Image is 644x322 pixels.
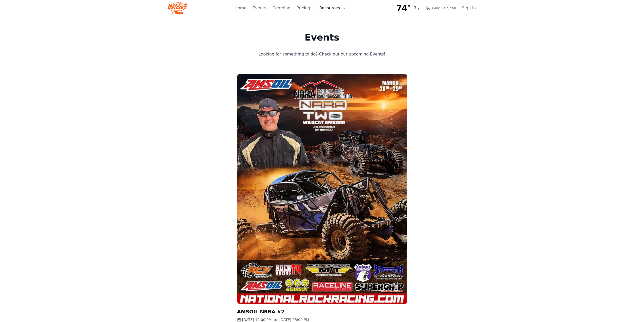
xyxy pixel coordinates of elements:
[272,5,290,11] a: Camping
[238,51,406,58] p: Looking for something to do? Check out our upcoming Events!
[237,74,407,304] img: AMSOIL NRRA #2
[253,5,266,11] a: Events
[238,32,406,43] h1: Events
[397,4,411,13] span: 74°
[316,3,349,13] button: Resources
[432,6,456,11] span: Give us a call
[297,5,310,11] a: Pricing
[425,6,456,11] a: Give us a call
[235,5,246,11] a: Home
[237,309,285,315] a: AMSOIL NRRA #2
[168,2,187,14] img: Wildcat Logo
[462,5,476,11] a: Sign In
